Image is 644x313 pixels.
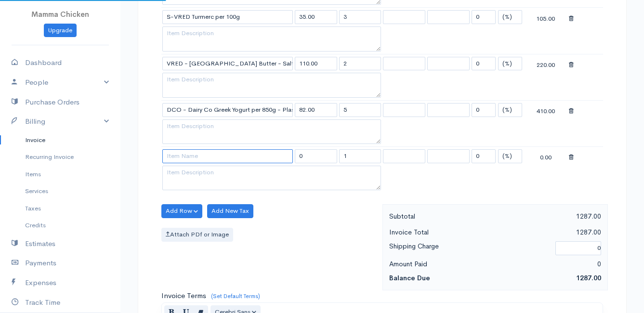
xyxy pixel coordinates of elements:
button: Add New Tax [207,204,253,218]
label: Attach PDf or Image [161,228,233,242]
a: Upgrade [44,24,77,38]
div: Invoice Total [384,226,495,238]
button: Add Row [161,204,202,218]
div: 1287.00 [495,210,606,222]
div: Shipping Charge [384,240,551,256]
input: Item Name [162,10,293,24]
div: 1287.00 [495,226,606,238]
input: Item Name [162,103,293,117]
div: 105.00 [525,12,567,24]
input: Item Name [162,149,293,163]
div: Subtotal [384,210,495,222]
div: Amount Paid [384,258,495,270]
div: 220.00 [525,58,567,70]
strong: Balance Due [389,274,430,282]
span: Mamma Chicken [31,10,89,19]
label: Invoice Terms [161,290,206,301]
span: 1287.00 [576,274,601,282]
input: Item Name [162,57,293,71]
div: 0.00 [525,150,567,162]
div: 410.00 [525,104,567,116]
a: (Set Default Terms) [211,292,260,300]
div: 0 [495,258,606,270]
